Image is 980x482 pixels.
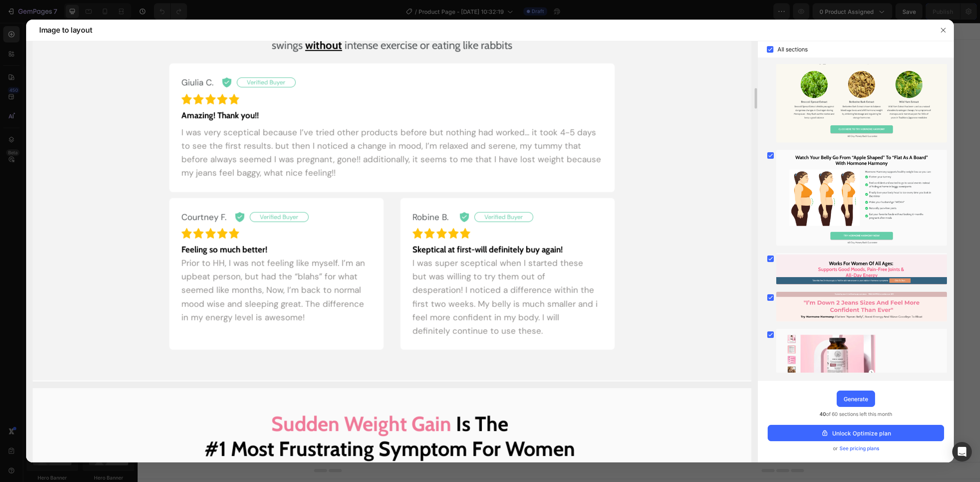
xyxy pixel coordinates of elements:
button: Generate [837,391,875,407]
span: Image to layout [39,25,92,35]
span: All sections [777,44,808,54]
div: Open Intercom Messenger [952,442,972,462]
div: or [768,444,944,453]
button: Unlock Optimize plan [768,425,944,441]
span: of 60 sections left this month [820,410,892,418]
span: See pricing plans [840,444,879,453]
div: Start with Sections from sidebar [372,232,471,242]
span: 40 [820,411,826,417]
button: Add sections [362,248,418,264]
button: Add elements [423,248,481,264]
div: Generate [844,395,868,403]
div: Unlock Optimize plan [821,429,891,438]
div: Start with Generating from URL or image [366,294,476,300]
